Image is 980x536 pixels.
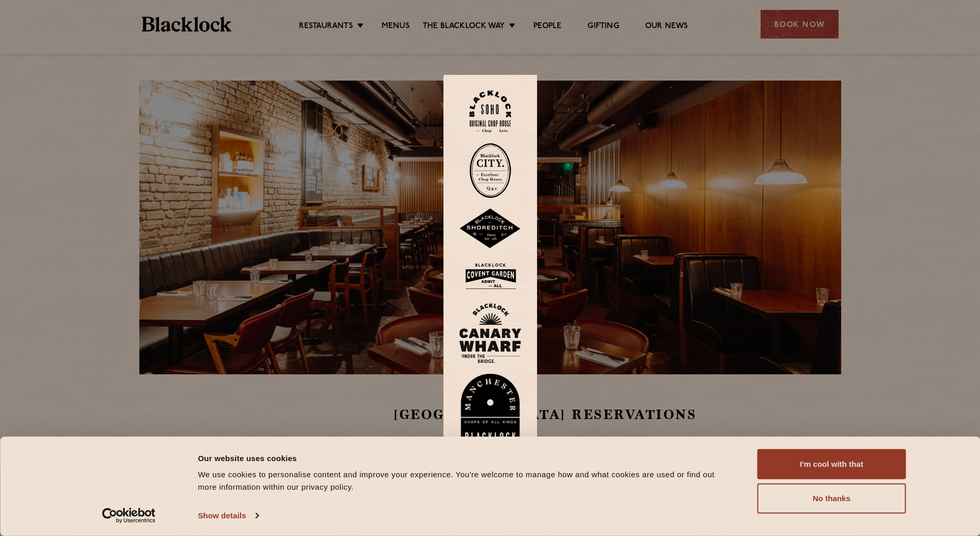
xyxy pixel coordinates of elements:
img: City-stamp-default.svg [469,143,511,198]
button: No thanks [757,483,906,514]
div: Our website uses cookies [198,452,734,464]
a: Show details [198,508,258,524]
img: BL_CW_Logo_Website.svg [459,303,521,363]
img: BLA_1470_CoventGarden_Website_Solid.svg [459,259,521,293]
img: Shoreditch-stamp-v2-default.svg [459,208,521,249]
a: Usercentrics Cookiebot - opens in a new window [83,508,174,524]
button: I'm cool with that [757,449,906,479]
div: We use cookies to personalise content and improve your experience. You're welcome to manage how a... [198,468,734,493]
img: BL_Manchester_Logo-bleed.png [459,374,521,446]
img: Soho-stamp-default.svg [469,90,511,133]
